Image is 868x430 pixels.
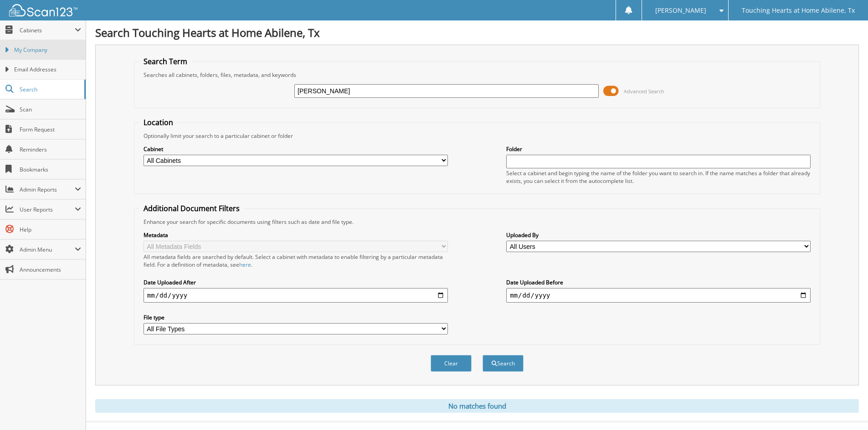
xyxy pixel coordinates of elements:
div: Searches all cabinets, folders, files, metadata, and keywords [139,71,815,79]
label: Metadata [144,231,448,239]
img: scan123-logo-white.svg [9,4,77,16]
label: Date Uploaded Before [506,278,811,286]
span: Touching Hearts at Home Abilene, Tx [742,8,855,13]
span: Bookmarks [20,166,81,173]
label: Cabinet [144,145,448,153]
span: Admin Reports [20,186,75,193]
legend: Search Term [139,56,192,66]
label: File type [144,314,448,321]
div: All metadata fields are searched by default. Select a cabinet with metadata to enable filtering b... [144,253,448,268]
span: Scan [20,106,81,113]
div: Select a cabinet and begin typing the name of the folder you want to search in. If the name match... [506,169,811,185]
span: Cabinets [20,26,75,34]
div: No matches found [95,399,859,413]
span: Announcements [20,266,81,273]
legend: Location [139,117,178,127]
span: Advanced Search [624,88,664,95]
button: Search [483,355,524,372]
span: Search [20,86,80,93]
span: [PERSON_NAME] [655,8,706,13]
span: My Company [14,46,81,54]
div: Optionally limit your search to a particular cabinet or folder [139,132,815,140]
span: Help [20,226,81,233]
label: Folder [506,145,811,153]
label: Date Uploaded After [144,278,448,286]
a: here [239,261,251,268]
span: Reminders [20,146,81,153]
span: Admin Menu [20,246,75,253]
span: User Reports [20,206,75,213]
input: start [144,288,448,303]
button: Clear [431,355,472,372]
div: Enhance your search for specific documents using filters such as date and file type. [139,218,815,226]
input: end [506,288,811,303]
h1: Search Touching Hearts at Home Abilene, Tx [95,25,859,40]
span: Form Request [20,126,81,133]
span: Email Addresses [14,66,81,74]
label: Uploaded By [506,231,811,239]
legend: Additional Document Filters [139,203,244,213]
iframe: Chat Widget [822,386,868,430]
